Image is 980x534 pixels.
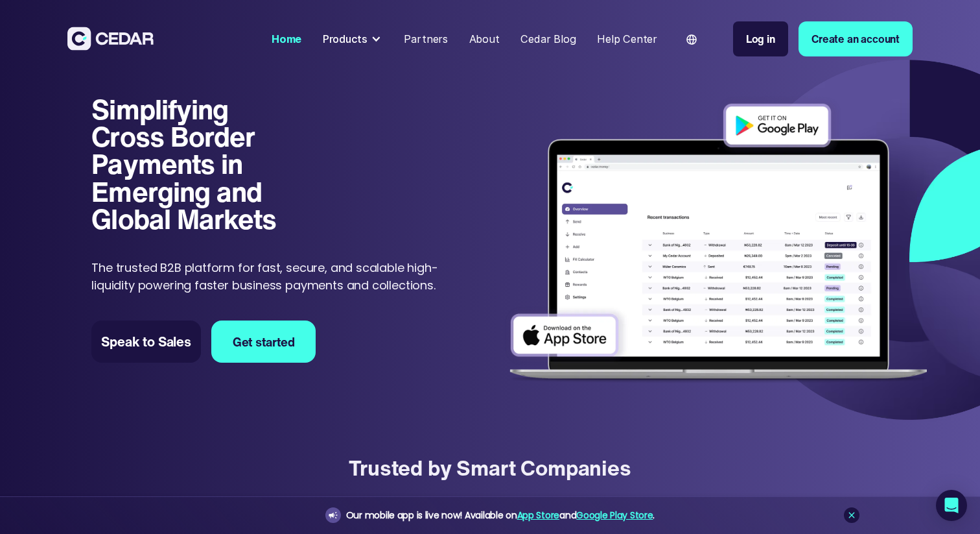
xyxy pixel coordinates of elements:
[211,321,316,363] a: Get started
[404,31,448,47] div: Partners
[91,259,447,294] p: The trusted B2B platform for fast, secure, and scalable high-liquidity powering faster business p...
[936,490,967,521] div: Open Intercom Messenger
[520,31,576,47] div: Cedar Blog
[746,31,775,47] div: Log in
[91,321,201,363] a: Speak to Sales
[463,25,504,53] a: About
[597,31,657,47] div: Help Center
[91,95,305,233] h1: Simplifying Cross Border Payments in Emerging and Global Markets
[799,21,913,56] a: Create an account
[733,21,788,56] a: Log in
[686,34,697,45] img: world icon
[515,25,581,53] a: Cedar Blog
[266,25,307,53] a: Home
[272,31,301,47] div: Home
[469,31,500,47] div: About
[500,95,937,393] img: Dashboard of transactions
[323,31,367,47] div: Products
[318,25,388,52] div: Products
[592,25,662,53] a: Help Center
[399,25,453,53] a: Partners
